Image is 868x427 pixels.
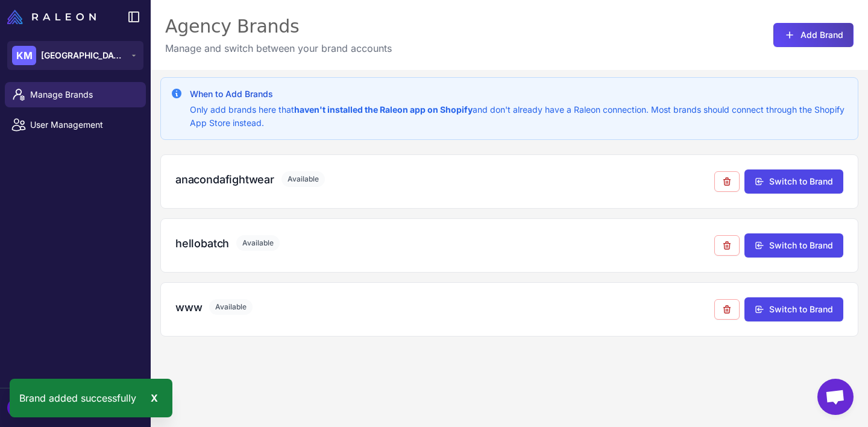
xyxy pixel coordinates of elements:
span: Available [209,299,253,315]
strong: haven't installed the Raleon app on Shopify [294,104,473,115]
span: Available [236,235,280,251]
h3: www [175,299,202,315]
div: MS [7,398,31,417]
span: Available [281,171,325,187]
div: Brand added successfully [10,379,172,417]
a: User Management [5,112,146,138]
div: KM [12,46,36,65]
button: Add Brand [773,23,854,47]
span: Manage Brands [30,88,136,101]
a: Raleon Logo [7,10,101,24]
button: Switch to Brand [744,233,843,258]
a: Manage Brands [5,82,146,107]
button: KM[GEOGRAPHIC_DATA] [7,41,143,70]
p: Manage and switch between your brand accounts [165,41,392,55]
p: Only add brands here that and don't already have a Raleon connection. Most brands should connect ... [190,103,848,130]
div: Open chat [817,379,854,415]
span: [GEOGRAPHIC_DATA] [41,49,125,62]
div: Agency Brands [165,14,392,39]
h3: hellobatch [175,235,229,251]
button: Remove from agency [714,299,740,320]
span: User Management [30,118,136,131]
h3: When to Add Brands [190,87,848,101]
button: Remove from agency [714,235,740,256]
div: X [146,388,163,408]
button: Remove from agency [714,171,740,192]
button: Switch to Brand [744,169,843,194]
h3: anacondafightwear [175,171,274,188]
button: Switch to Brand [744,297,843,321]
img: Raleon Logo [7,10,96,24]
